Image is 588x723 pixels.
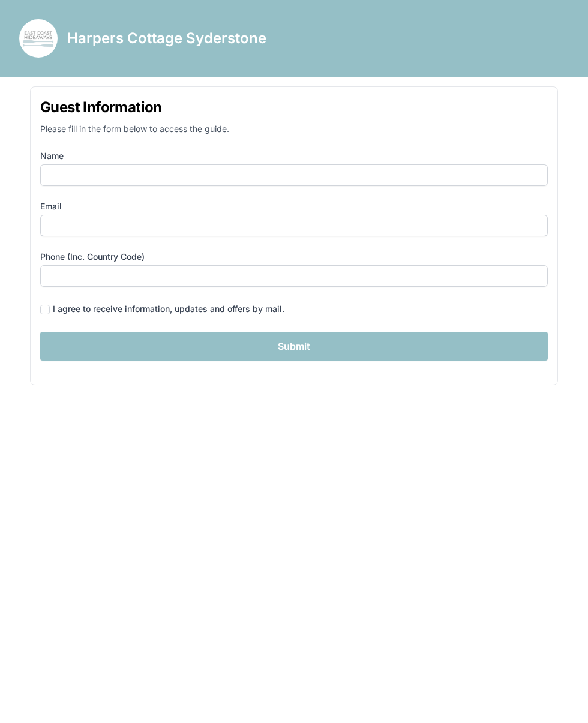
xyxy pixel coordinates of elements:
[40,97,548,118] h1: Guest Information
[40,332,548,361] input: Submit
[19,19,266,58] a: Harpers Cottage Syderstone
[40,123,548,140] p: Please fill in the form below to access the guide.
[40,251,548,263] label: Phone (inc. country code)
[40,200,548,212] label: Email
[67,29,266,48] h3: Harpers Cottage Syderstone
[40,150,548,162] label: Name
[53,303,284,315] div: I agree to receive information, updates and offers by mail.
[19,19,58,58] img: dm2k2ra656sa8ywvsaq32jwakow5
